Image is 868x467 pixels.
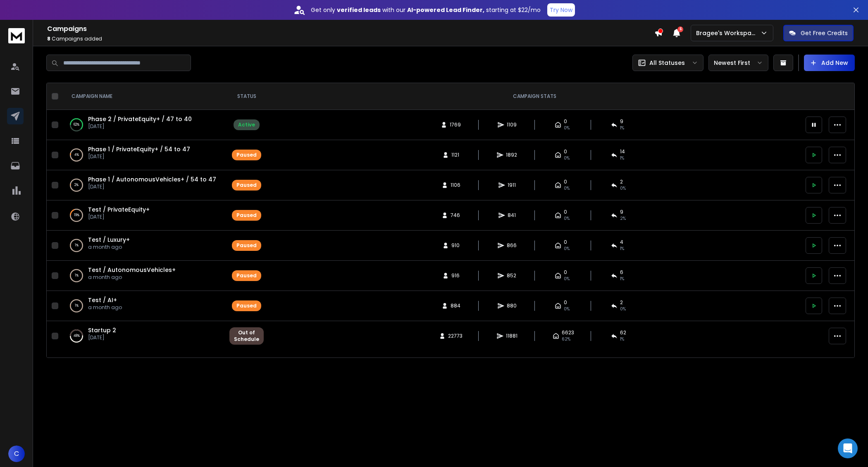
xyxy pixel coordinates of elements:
[74,121,79,129] p: 62 %
[62,231,224,261] td: 1%Test / Luxury+a month ago
[620,209,623,215] span: 9
[238,122,255,128] div: Active
[88,205,150,214] a: Test / PrivateEquity+
[62,291,224,321] td: 1%Test / AI+a month ago
[236,242,257,249] div: Paused
[620,148,625,155] span: 14
[620,179,623,185] span: 2
[75,241,79,250] p: 1 %
[804,55,855,71] button: Add New
[62,170,224,200] td: 2%Phase 1 / AutonomousVehicles+ / 54 to 47[DATE]
[88,236,130,244] a: Test / Luxury+
[507,272,516,279] span: 852
[564,276,570,282] span: 0%
[88,115,192,123] a: Phase 2 / PrivateEquity+ / 47 to 40
[506,152,517,158] span: 1892
[8,28,25,43] img: logo
[620,215,626,222] span: 2 %
[564,209,567,215] span: 0
[337,6,381,14] strong: verified leads
[88,274,176,281] p: a month ago
[564,299,567,306] span: 0
[236,182,257,188] div: Paused
[62,261,224,291] td: 1%Test / AutonomousVehicles+a month ago
[564,118,567,125] span: 0
[620,299,623,306] span: 2
[62,83,224,110] th: CAMPAIGN NAME
[649,59,685,67] p: All Statuses
[508,212,516,219] span: 841
[562,329,574,336] span: 6623
[75,302,79,310] p: 1 %
[451,182,460,188] span: 1106
[88,304,122,311] p: a month ago
[74,211,79,219] p: 19 %
[62,110,224,140] td: 62%Phase 2 / PrivateEquity+ / 47 to 40[DATE]
[564,155,570,162] span: 0%
[236,212,257,219] div: Paused
[88,266,176,274] a: Test / AutonomousVehicles+
[8,446,25,462] button: C
[620,276,624,282] span: 1 %
[236,303,257,309] div: Paused
[451,242,460,249] span: 910
[88,145,190,153] a: Phase 1 / PrivateEquity+ / 54 to 47
[708,55,768,71] button: Newest First
[62,140,224,170] td: 4%Phase 1 / PrivateEquity+ / 54 to 47[DATE]
[451,152,460,158] span: 1121
[783,25,854,41] button: Get Free Credits
[620,245,624,252] span: 1 %
[269,83,801,110] th: CAMPAIGN STATS
[88,214,150,220] p: [DATE]
[564,239,567,245] span: 0
[234,329,259,343] div: Out of Schedule
[224,83,269,110] th: STATUS
[74,151,79,159] p: 4 %
[508,182,516,188] span: 1911
[620,269,623,276] span: 6
[88,334,116,341] p: [DATE]
[550,6,572,14] p: Try Now
[547,3,575,17] button: Try Now
[311,6,541,14] p: Get only with our starting at $22/mo
[236,272,257,279] div: Paused
[88,175,216,183] a: Phase 1 / AutonomousVehicles+ / 54 to 47
[507,242,517,249] span: 866
[564,179,567,185] span: 0
[506,333,517,339] span: 11881
[620,118,623,125] span: 9
[564,125,570,131] span: 0%
[88,326,116,334] a: Startup 2
[75,272,79,280] p: 1 %
[451,212,460,219] span: 746
[620,155,624,162] span: 1 %
[88,296,117,304] a: Test / AI+
[620,336,624,343] span: 1 %
[451,272,460,279] span: 916
[451,303,460,309] span: 884
[88,153,190,160] p: [DATE]
[62,200,224,231] td: 19%Test / PrivateEquity+[DATE]
[696,29,760,37] p: Bragee's Workspace
[562,336,570,343] span: 62 %
[801,29,848,37] p: Get Free Credits
[564,269,567,276] span: 0
[564,245,570,252] span: 0%
[838,438,858,458] div: Open Intercom Messenger
[88,183,216,190] p: [DATE]
[564,306,570,312] span: 0%
[620,306,626,312] span: 0 %
[47,35,50,42] span: 8
[620,125,624,131] span: 1 %
[450,122,461,128] span: 1769
[236,152,257,158] div: Paused
[62,321,224,351] td: 48%Startup 2[DATE]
